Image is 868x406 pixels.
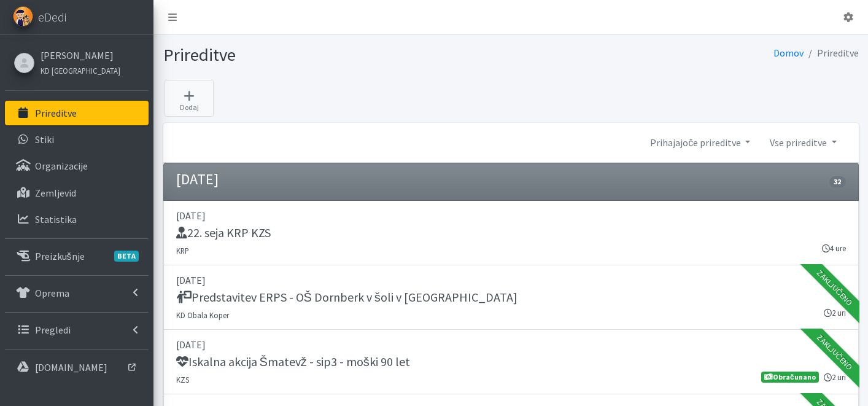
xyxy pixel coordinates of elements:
small: KD Obala Koper [176,310,229,320]
span: BETA [114,251,139,262]
small: 4 ure [822,243,846,254]
a: Prireditve [5,101,149,125]
a: Stiki [5,127,149,152]
p: Zemljevid [35,187,76,199]
h4: [DATE] [176,171,219,189]
a: Oprema [5,281,149,305]
small: KRP [176,246,189,256]
a: Pregledi [5,318,149,342]
p: [DOMAIN_NAME] [35,361,107,373]
a: Zemljevid [5,181,149,205]
span: Obračunano [761,372,818,383]
p: Statistika [35,213,77,225]
p: [DATE] [176,337,846,352]
p: Pregledi [35,324,71,336]
h5: 22. seja KRP KZS [176,225,271,240]
li: Prireditve [804,44,859,62]
a: Dodaj [165,80,214,117]
a: PreizkušnjeBETA [5,244,149,268]
p: Organizacije [35,160,88,172]
p: Stiki [35,133,54,146]
span: 32 [829,176,845,187]
a: [DOMAIN_NAME] [5,355,149,380]
small: KZS [176,375,189,385]
p: Prireditve [35,107,77,119]
a: [PERSON_NAME] [41,48,120,63]
a: Prihajajoče prireditve [640,130,760,155]
a: KD [GEOGRAPHIC_DATA] [41,63,120,77]
a: [DATE] Predstavitev ERPS - OŠ Dornberk v šoli v [GEOGRAPHIC_DATA] KD Obala Koper 2 uri Zaključeno [163,265,859,330]
p: Oprema [35,287,69,299]
a: [DATE] Iskalna akcija Šmatevž - sip3 - moški 90 let KZS 2 uri Obračunano Zaključeno [163,330,859,394]
small: KD [GEOGRAPHIC_DATA] [41,66,120,76]
p: [DATE] [176,208,846,223]
span: eDedi [38,8,66,26]
p: [DATE] [176,273,846,287]
a: [DATE] 22. seja KRP KZS KRP 4 ure [163,201,859,265]
a: Domov [773,47,804,59]
h5: Iskalna akcija Šmatevž - sip3 - moški 90 let [176,354,410,369]
p: Preizkušnje [35,250,85,262]
a: Organizacije [5,154,149,178]
a: Vse prireditve [760,130,846,155]
h5: Predstavitev ERPS - OŠ Dornberk v šoli v [GEOGRAPHIC_DATA] [176,290,517,305]
a: Statistika [5,207,149,232]
img: eDedi [13,6,33,26]
h1: Prireditve [163,44,506,66]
